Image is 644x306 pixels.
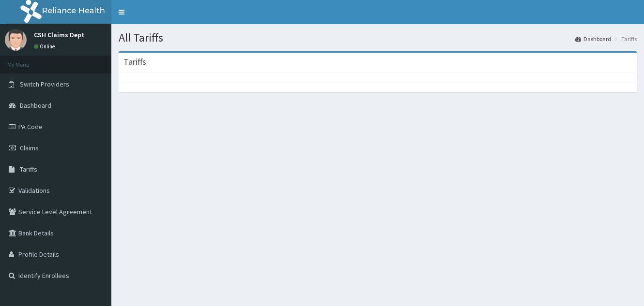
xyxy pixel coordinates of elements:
[612,35,637,43] li: Tariffs
[123,58,146,66] h3: Tariffs
[20,101,51,110] span: Dashboard
[20,144,39,152] span: Claims
[575,35,611,43] a: Dashboard
[119,31,637,44] h1: All Tariffs
[34,43,57,50] a: Online
[20,80,69,88] span: Switch Providers
[5,29,27,51] img: User Image
[34,31,84,38] p: CSH Claims Dept
[20,165,37,174] span: Tariffs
